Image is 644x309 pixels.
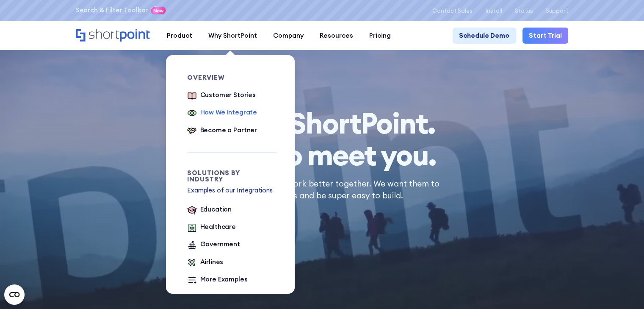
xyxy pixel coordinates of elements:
a: How We Integrate [187,108,257,119]
a: More Examples [187,275,247,286]
a: Home [76,29,151,43]
a: Pricing [361,28,399,44]
button: Open CMP widget [4,284,25,305]
div: Healthcare [200,222,236,232]
a: Product [159,28,200,44]
a: Customer Stories [187,90,256,101]
iframe: Chat Widget [602,268,644,309]
div: Resources [320,31,353,41]
div: Customer Stories [200,90,256,100]
div: Company [273,31,304,41]
div: Why ShortPoint [208,31,257,41]
div: Education [200,205,232,214]
div: Product [167,31,192,41]
a: Search & Filter Toolbar [76,6,148,15]
a: Schedule Demo [453,28,516,44]
div: How We Integrate [200,108,257,117]
div: Overview [187,74,277,81]
a: Government [187,239,240,251]
a: Contact Sales [432,8,473,14]
div: Pricing [369,31,391,41]
div: More Examples [200,275,248,284]
a: Install [485,8,502,14]
a: Company [265,28,312,44]
a: Airlines [187,257,223,268]
a: Education [187,205,232,216]
div: Government [200,239,240,249]
h1: Nice to meet you. [202,107,442,171]
span: We're ShortPoint. [202,107,442,139]
a: Support [546,8,568,14]
a: Status [515,8,533,14]
a: Start Trial [522,28,568,44]
div: Become a Partner [200,125,257,135]
p: Examples of our Integrations [187,186,277,195]
div: Airlines [200,257,224,267]
div: Solutions by Industry [187,170,277,182]
a: Become a Partner [187,125,257,136]
p: Intranets help teams work better together. We want them to look gorgeous and be super easy to build. [202,178,442,202]
a: Resources [312,28,361,44]
a: Why ShortPoint [200,28,265,44]
a: Healthcare [187,222,236,233]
